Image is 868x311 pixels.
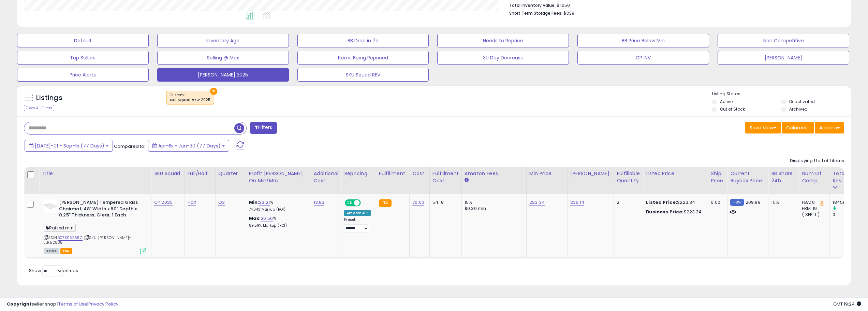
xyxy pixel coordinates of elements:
div: Current Buybox Price [730,170,765,184]
button: Save View [745,122,781,133]
div: ASIN: [44,199,146,253]
label: Out of Stock [720,106,745,112]
button: Default [17,34,149,47]
div: $223.34 [646,199,703,206]
div: 18458.2 [833,199,860,206]
div: FBA: 0 [802,199,824,206]
button: Columns [782,122,814,133]
label: Active [720,99,733,104]
div: Listed Price [646,170,705,177]
b: Max: [249,215,261,222]
b: Short Term Storage Fees: [509,10,562,16]
a: 223.34 [529,199,545,206]
img: 21TrtWzY3eL._SL40_.jpg [44,199,57,213]
button: Filters [250,122,277,134]
div: 54.18 [432,199,456,206]
div: Preset: [344,217,371,233]
div: FBM: 19 [802,206,824,212]
button: Needs to Reprice [437,34,569,47]
button: CP INV [577,51,709,65]
div: Amazon AI * [344,210,371,216]
div: 15% [465,199,521,206]
p: Listing States: [712,91,851,97]
div: Displaying 1 to 1 of 1 items [790,158,844,164]
small: FBM [730,199,744,206]
a: 26.56 [261,215,273,222]
div: [PERSON_NAME] [570,170,611,177]
h5: Listings [36,93,62,103]
div: 15% [771,199,794,206]
button: Non Competitive [718,34,849,47]
button: × [210,88,217,95]
div: Amazon Fees [465,170,524,177]
div: seller snap | | [7,301,118,308]
b: [PERSON_NAME] Tempered Glass Chairmat, 48" Width x 60" Depth x 0.25" Thickness, Clear, 1 Each [59,199,142,220]
span: FBA [60,248,72,254]
button: Selling @ Max [157,51,289,65]
p: 89.59% Markup (ROI) [249,223,306,228]
span: All listings currently available for purchase on Amazon [44,248,59,254]
b: Total Inventory Value: [509,2,556,8]
div: % [249,215,306,228]
div: Fulfillment Cost [432,170,459,184]
button: BB Drop in 7d [297,34,429,47]
div: SKU Squad = CP 2025 [170,98,210,102]
div: Clear All Filters [24,105,54,111]
span: | SKU: [PERSON_NAME]-LLR82835 [44,235,131,245]
button: Top Sellers [17,51,149,65]
a: CP 2025 [154,199,173,206]
a: 23.21 [259,199,270,206]
div: Num of Comp. [802,170,827,184]
button: [PERSON_NAME] [718,51,849,65]
span: Columns [786,124,808,131]
button: Price Alerts [17,68,149,82]
div: Total Rev. [833,170,857,184]
div: Full/Half [188,170,212,177]
b: Min: [249,199,259,206]
button: Inventory Age [157,34,289,47]
th: The percentage added to the cost of goods (COGS) that forms the calculator for Min & Max prices. [246,167,311,194]
th: CSV column name: cust_attr_9_Full/Half [185,167,215,194]
div: Fulfillable Quantity [617,170,640,184]
button: BB Price Below Min [577,34,709,47]
small: FBA [379,199,392,207]
a: Terms of Use [58,301,87,307]
span: [DATE]-01 - Sep-15 (77 Days) [35,142,104,149]
a: 70.00 [412,199,424,206]
span: 2025-10-15 19:24 GMT [833,301,861,307]
div: Profit [PERSON_NAME] on Min/Max [249,170,308,184]
strong: Copyright [7,301,32,307]
button: [PERSON_NAME] 2025 [157,68,289,82]
div: Ship Price [711,170,724,184]
span: Show: entries [29,267,78,274]
div: Fulfillment [379,170,407,177]
a: Half [188,199,196,206]
div: Additional Cost [314,170,339,184]
div: BB Share 24h. [771,170,796,184]
span: Raised min [44,224,76,232]
span: Custom: [170,93,210,103]
a: Q3 [218,199,225,206]
div: SKU Squad [154,170,182,177]
span: ON [345,200,354,206]
th: CSV column name: cust_attr_10_Quarter [215,167,246,194]
div: 0 [833,212,860,218]
span: Apr-15 - Jun-30 (77 Days) [158,142,221,149]
span: OFF [360,200,371,206]
div: % [249,199,306,212]
div: Title [42,170,148,177]
span: 209.99 [746,199,761,206]
div: ( SFP: 1 ) [802,212,824,218]
a: B07K95265G [58,235,83,241]
button: Actions [815,122,844,133]
a: 13.83 [314,199,325,206]
th: CSV column name: cust_attr_8_SKU Squad [151,167,185,194]
span: Compared to: [114,143,145,150]
div: Quarter [218,170,243,177]
div: $223.34 [646,209,703,215]
label: Archived [789,106,808,112]
button: SKU Squad REV [297,68,429,82]
p: 74.04% Markup (ROI) [249,207,306,212]
b: Listed Price: [646,199,677,206]
span: $339 [563,10,574,16]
